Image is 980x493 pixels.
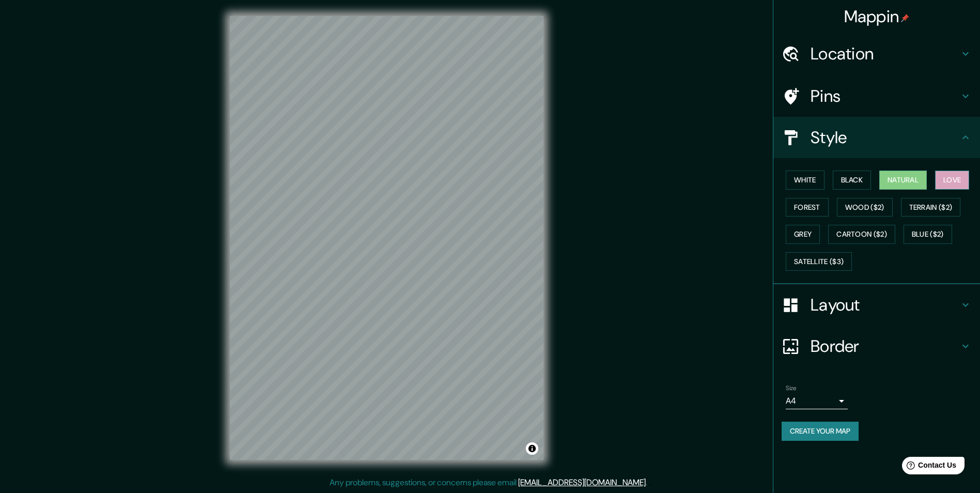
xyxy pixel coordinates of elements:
h4: Pins [811,86,959,106]
button: Natural [879,171,927,190]
button: Forest [786,198,829,217]
h4: Style [811,127,959,148]
button: Blue ($2) [904,225,952,244]
label: Size [786,384,797,393]
button: Create your map [782,422,859,441]
div: Style [773,117,980,158]
h4: Border [811,336,959,357]
div: Pins [773,75,980,117]
div: . [649,476,651,489]
button: Love [935,171,969,190]
div: Border [773,326,980,367]
button: Terrain ($2) [901,198,961,217]
button: Cartoon ($2) [828,225,895,244]
div: Layout [773,284,980,326]
button: Black [833,171,872,190]
div: A4 [786,393,848,409]
h4: Location [811,43,959,64]
button: White [786,171,825,190]
button: Wood ($2) [837,198,893,217]
p: Any problems, suggestions, or concerns please email . [330,476,647,489]
h4: Mappin [844,6,910,27]
h4: Layout [811,295,959,315]
img: pin-icon.png [901,14,909,22]
button: Satellite ($3) [786,252,852,271]
iframe: Help widget launcher [888,453,969,482]
button: Grey [786,225,820,244]
a: [EMAIL_ADDRESS][DOMAIN_NAME] [518,477,646,488]
canvas: Map [230,16,543,460]
button: Toggle attribution [526,442,538,455]
div: . [647,476,649,489]
div: Location [773,33,980,74]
